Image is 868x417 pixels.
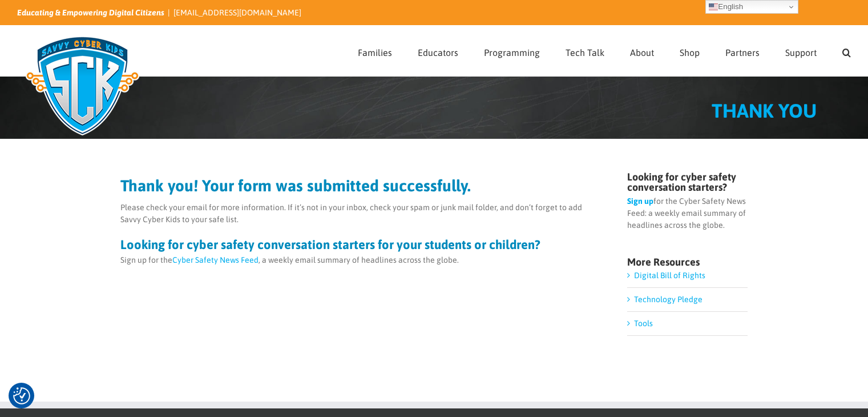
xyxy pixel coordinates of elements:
a: Support [785,26,817,76]
span: THANK YOU [712,99,817,122]
img: Savvy Cyber Kids Logo [17,29,148,143]
p: for the Cyber Safety News Feed: a weekly email summary of headlines across the globe. [627,195,748,231]
h4: More Resources [627,257,748,267]
span: Educators [418,48,458,57]
span: Tech Talk [566,48,604,57]
span: Shop [680,48,700,57]
a: Programming [484,26,540,76]
h2: Thank you! Your form was submitted successfully. [120,178,603,194]
nav: Main Menu [358,26,851,76]
a: Tools [634,319,653,328]
button: Consent Preferences [13,387,30,404]
a: Families [358,26,392,76]
a: Sign up [627,197,653,206]
a: About [630,26,654,76]
a: Search [842,26,851,76]
span: Partners [725,48,760,57]
i: Educating & Empowering Digital Citizens [17,8,164,17]
span: Support [785,48,817,57]
p: Please check your email for more information. If it’s not in your inbox, check your spam or junk ... [120,202,603,226]
p: Sign up for the , a weekly email summary of headlines across the globe. [120,254,603,266]
strong: Looking for cyber safety conversation starters for your students or children? [120,237,540,252]
a: [EMAIL_ADDRESS][DOMAIN_NAME] [173,8,301,17]
a: Educators [418,26,458,76]
a: Tech Talk [566,26,604,76]
span: Programming [484,48,540,57]
span: Families [358,48,392,57]
a: Technology Pledge [634,295,703,304]
span: About [630,48,654,57]
img: Revisit consent button [13,387,30,404]
a: Cyber Safety News Feed [172,255,259,264]
a: Shop [680,26,700,76]
h4: Looking for cyber safety conversation starters? [627,172,748,193]
a: Partners [725,26,760,76]
img: en [709,2,718,11]
a: Digital Bill of Rights [634,271,705,280]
